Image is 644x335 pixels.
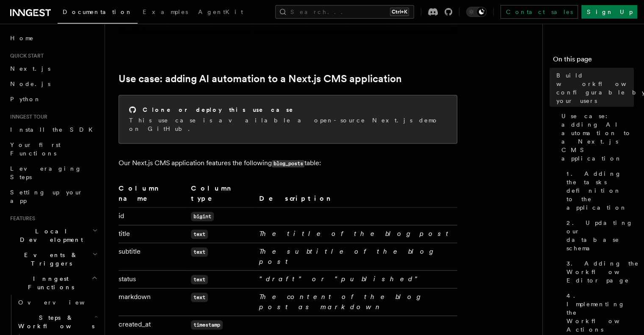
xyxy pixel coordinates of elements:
[466,7,486,17] button: Toggle dark mode
[7,274,91,291] span: Inngest Functions
[567,259,640,285] span: 3. Adding the Workflow Editor page
[10,80,50,87] span: Node.js
[191,212,214,221] code: bigint
[18,299,105,306] span: Overview
[119,95,457,144] a: Clone or deploy this use caseThis use case is available a open-source Next.js demo on GitHub.
[10,165,82,180] span: Leveraging Steps
[193,3,248,23] a: AgentKit
[7,224,100,247] button: Local Development
[7,61,100,76] a: Next.js
[553,68,634,108] a: Build workflows configurable by your users
[275,5,414,19] button: Search...Ctrl+K
[10,189,83,204] span: Setting up your app
[259,230,452,238] em: The title of the blog post
[558,108,634,166] a: Use case: adding AI automation to a Next.js CMS application
[7,185,100,208] a: Setting up your app
[7,122,100,137] a: Install the SDK
[188,183,256,208] th: Column type
[7,114,47,120] span: Inngest tour
[7,137,100,161] a: Your first Functions
[7,91,100,107] a: Python
[119,243,188,270] td: subtitle
[567,169,634,212] span: 1. Adding the tasks definition to the application
[7,227,92,244] span: Local Development
[119,316,188,333] td: created_at
[500,5,578,19] a: Contact sales
[191,320,223,329] code: timestamp
[198,8,243,15] span: AgentKit
[63,8,133,15] span: Documentation
[119,207,188,225] td: id
[143,8,188,15] span: Examples
[7,53,44,59] span: Quick start
[7,215,35,222] span: Features
[10,96,41,102] span: Python
[129,116,447,133] p: This use case is available a open-source Next.js demo on GitHub.
[15,295,100,310] a: Overview
[119,157,457,169] p: Our Next.js CMS application features the following table:
[259,275,421,283] em: "draft" or "published"
[119,183,188,208] th: Column name
[7,251,92,268] span: Events & Triggers
[119,270,188,288] td: status
[563,166,634,215] a: 1. Adding the tasks definition to the application
[553,54,634,68] h4: On this page
[58,3,138,24] a: Documentation
[191,230,208,239] code: text
[7,247,100,271] button: Events & Triggers
[191,247,208,257] code: text
[119,225,188,243] td: title
[256,183,457,208] th: Description
[567,219,634,252] span: 2. Updating our database schema
[563,256,634,288] a: 3. Adding the Workflow Editor page
[10,34,34,42] span: Home
[561,112,634,163] span: Use case: adding AI automation to a Next.js CMS application
[119,288,188,316] td: markdown
[7,76,100,91] a: Node.js
[390,8,409,16] kbd: Ctrl+K
[15,310,100,334] button: Steps & Workflows
[10,126,98,133] span: Install the SDK
[259,293,423,311] em: The content of the blog post as markdown
[119,73,402,85] a: Use case: adding AI automation to a Next.js CMS application
[10,141,61,157] span: Your first Functions
[7,30,100,46] a: Home
[7,271,100,295] button: Inngest Functions
[272,160,304,167] code: blog_posts
[7,161,100,185] a: Leveraging Steps
[191,293,208,302] code: text
[10,65,50,72] span: Next.js
[581,5,637,19] a: Sign Up
[15,313,94,330] span: Steps & Workflows
[138,3,193,23] a: Examples
[191,275,208,284] code: text
[563,215,634,256] a: 2. Updating our database schema
[143,105,294,114] h2: Clone or deploy this use case
[259,247,436,266] em: The subtitle of the blog post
